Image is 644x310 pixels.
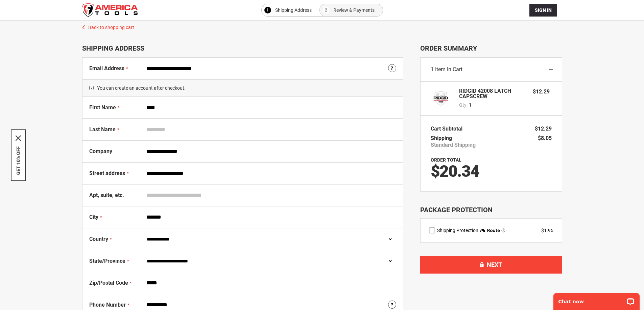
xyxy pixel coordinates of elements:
[89,258,125,264] span: State/Province
[431,142,476,148] span: Standard Shipping
[535,125,552,132] span: $12.29
[89,148,112,154] span: Company
[549,289,644,310] iframe: LiveChat chat widget
[459,102,467,108] span: Qty
[89,104,116,111] span: First Name
[89,280,128,286] span: Zip/Postal Code
[420,205,562,215] div: Package Protection
[16,135,21,141] button: Close
[89,302,126,308] span: Phone Number
[82,3,138,17] a: store logo
[420,44,562,52] span: Order Summary
[275,6,312,14] span: Shipping Address
[431,157,461,163] strong: Order Total
[533,88,550,95] span: $12.29
[89,192,124,198] span: Apt, suite, etc.
[89,236,108,242] span: Country
[333,6,375,14] span: Review & Payments
[89,170,125,176] span: Street address
[529,4,557,17] button: Sign In
[89,214,98,220] span: City
[82,3,138,17] img: America Tools
[89,126,116,133] span: Last Name
[89,65,124,72] span: Email Address
[535,7,552,13] span: Sign In
[538,135,552,141] span: $8.05
[429,227,553,234] div: route shipping protection selector element
[431,135,452,141] span: Shipping
[431,66,434,73] span: 1
[82,79,403,97] span: You can create an account after checkout.
[325,6,327,14] span: 2
[469,102,472,108] span: 1
[82,44,403,52] div: Shipping Address
[431,124,466,134] th: Cart Subtotal
[266,6,269,14] span: 1
[501,228,505,232] span: Learn more
[75,21,569,31] a: Back to shopping cart
[420,256,562,274] button: Next
[437,228,478,233] span: Shipping Protection
[435,66,462,73] span: Item in Cart
[431,162,479,181] span: $20.34
[459,88,526,99] strong: RIDGID 42008 LATCH CAPSCREW
[16,146,21,175] button: GET 10% OFF
[541,227,553,234] div: $1.95
[431,88,451,109] img: RIDGID 42008 LATCH CAPSCREW
[487,261,502,268] span: Next
[16,135,21,141] svg: close icon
